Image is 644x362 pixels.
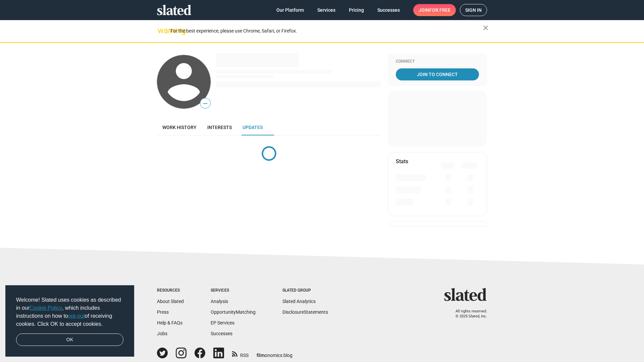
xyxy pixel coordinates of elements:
mat-icon: close [482,24,490,32]
div: Services [211,288,256,293]
span: Successes [377,4,400,16]
span: Services [317,4,335,16]
span: Join [419,4,450,16]
a: dismiss cookie message [16,334,123,346]
a: Successes [372,4,405,16]
span: Our Platform [276,4,304,16]
a: Work history [157,119,202,135]
a: Updates [237,119,268,135]
a: Slated Analytics [282,299,316,304]
div: Slated Group [282,288,328,293]
mat-icon: warning [158,26,166,35]
a: DisclosureStatements [282,309,328,315]
div: Resources [157,288,184,293]
span: — [200,99,210,108]
a: Interests [202,119,237,135]
a: Jobs [157,331,167,336]
span: Pricing [349,4,364,16]
a: Our Platform [271,4,309,16]
a: Pricing [343,4,369,16]
p: All rights reserved. © 2025 Slated, Inc. [448,309,487,319]
span: Interests [207,125,232,130]
a: filmonomics blog [257,347,292,359]
mat-card-title: Stats [396,158,408,165]
a: Joinfor free [413,4,456,16]
div: cookieconsent [5,285,134,357]
a: EP Services [211,320,234,325]
a: RSS [232,348,249,359]
span: film [257,353,265,358]
a: Services [312,4,341,16]
a: About Slated [157,299,184,304]
a: opt-out [68,313,85,319]
div: For the best experience, please use Chrome, Safari, or Firefox. [170,26,483,36]
a: OpportunityMatching [211,309,256,315]
a: Cookie Policy [30,305,62,311]
span: Sign in [465,4,482,16]
span: Work history [162,125,197,130]
a: Press [157,309,169,315]
span: Join To Connect [397,68,478,80]
div: Connect [396,59,479,64]
span: Welcome! Slated uses cookies as described in our , which includes instructions on how to of recei... [16,296,123,328]
a: Successes [211,331,232,336]
span: for free [429,4,450,16]
span: Updates [243,125,263,130]
a: Analysis [211,299,228,304]
a: Help & FAQs [157,320,182,325]
a: Join To Connect [396,68,479,80]
a: Sign in [460,4,487,16]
